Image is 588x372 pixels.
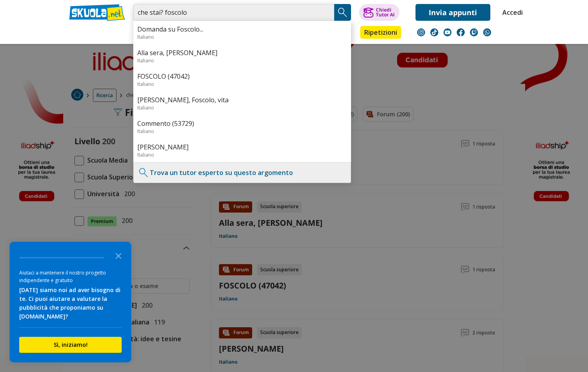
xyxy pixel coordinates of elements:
[137,151,347,158] div: Italiano
[430,28,438,36] img: tiktok
[137,34,347,40] div: Italiano
[10,242,131,362] div: Survey
[359,4,399,21] button: ChiediTutor AI
[138,167,150,179] img: Trova un tutor esperto
[137,119,347,128] a: Commento (53729)
[19,286,122,321] div: [DATE] siamo noi ad aver bisogno di te. Ci puoi aiutare a valutare la pubblicità che proponiamo s...
[137,95,347,104] a: [PERSON_NAME], Foscolo, vita
[19,337,122,353] button: Sì, iniziamo!
[337,6,349,18] img: Cerca appunti, riassunti o versioni
[131,26,167,40] a: Appunti
[360,26,401,39] a: Ripetizioni
[137,104,347,111] div: Italiano
[137,57,347,64] div: Italiano
[137,48,347,57] a: Alla sera, [PERSON_NAME]
[376,8,395,17] div: Chiedi Tutor AI
[457,28,465,36] img: facebook
[133,4,334,21] input: Cerca appunti, riassunti o versioni
[417,28,425,36] img: instagram
[483,28,491,36] img: WhatsApp
[334,4,351,21] button: Search Button
[415,4,490,21] a: Invia appunti
[502,4,519,21] a: Accedi
[19,269,122,284] div: Aiutaci a mantenere il nostro progetto indipendente e gratuito
[137,143,347,151] a: [PERSON_NAME]
[137,25,347,34] a: Domanda su Foscolo...
[470,28,478,36] img: twitch
[110,247,126,263] button: Close the survey
[137,128,347,135] div: Italiano
[137,72,347,81] a: FOSCOLO (47042)
[444,28,452,36] img: youtube
[137,81,347,88] div: Italiano
[150,168,293,177] a: Trova un tutor esperto su questo argomento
